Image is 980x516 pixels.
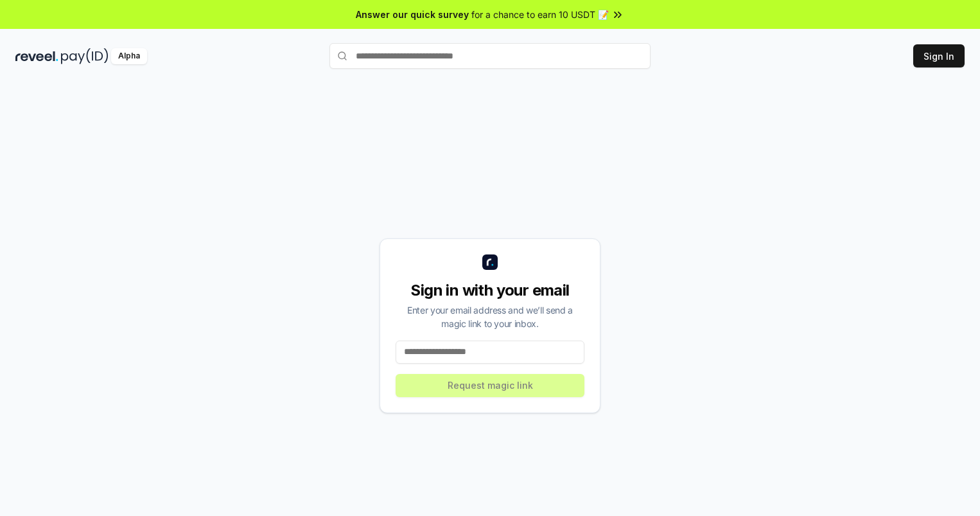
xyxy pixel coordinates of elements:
div: Alpha [111,48,147,64]
img: pay_id [61,48,109,64]
div: Enter your email address and we’ll send a magic link to your inbox. [396,303,584,330]
div: Sign in with your email [396,280,584,301]
img: reveel_dark [15,48,58,64]
button: Sign In [913,44,965,67]
span: Answer our quick survey [356,8,469,21]
span: for a chance to earn 10 USDT 📝 [471,8,609,21]
img: logo_small [482,254,498,270]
